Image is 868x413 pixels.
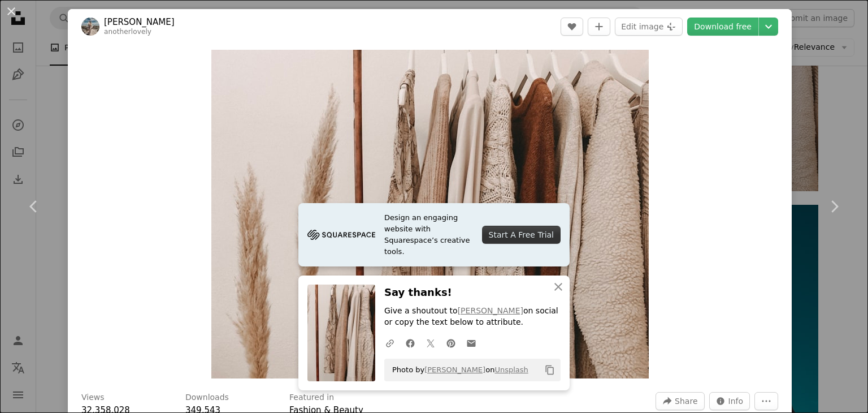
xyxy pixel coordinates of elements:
[709,392,750,410] button: Stats about this image
[400,332,420,354] a: Share on Facebook
[675,393,697,410] span: Share
[656,392,704,410] button: Share this image
[588,18,610,36] button: Add to Collection
[800,152,868,261] a: Next
[211,50,649,378] button: Zoom in on this image
[104,28,151,36] a: anotherlovely
[461,332,481,354] a: Share over email
[104,16,175,28] a: [PERSON_NAME]
[384,212,473,257] span: Design an engaging website with Squarespace’s creative tools.
[81,18,99,36] img: Go to Alyssa Strohmann's profile
[482,226,561,244] div: Start A Free Trial
[615,18,683,36] button: Edit image
[384,285,561,301] h3: Say thanks!
[424,365,485,374] a: [PERSON_NAME]
[754,392,778,410] button: More Actions
[387,361,528,379] span: Photo by on
[185,392,229,403] h3: Downloads
[307,226,375,243] img: file-1705255347840-230a6ab5bca9image
[759,18,778,36] button: Choose download size
[211,50,649,378] img: hanged top on brown and white clothes horse
[458,306,523,315] a: [PERSON_NAME]
[561,18,583,36] button: Like
[441,332,461,354] a: Share on Pinterest
[687,18,758,36] a: Download free
[494,365,528,374] a: Unsplash
[384,306,561,328] p: Give a shoutout to on social or copy the text below to attribute.
[298,203,570,266] a: Design an engaging website with Squarespace’s creative tools.Start A Free Trial
[420,332,441,354] a: Share on Twitter
[540,360,559,380] button: Copy to clipboard
[289,392,334,403] h3: Featured in
[81,392,105,403] h3: Views
[728,393,744,410] span: Info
